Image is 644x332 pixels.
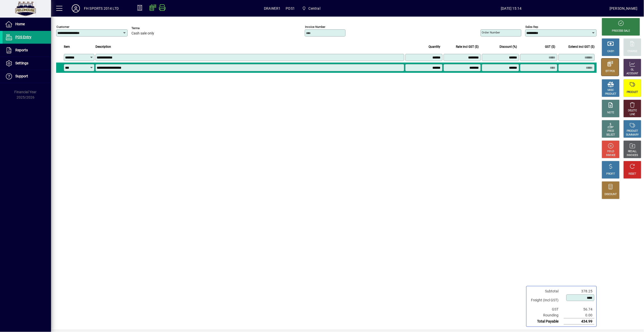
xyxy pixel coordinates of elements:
[627,153,638,157] div: INVOICES
[529,306,564,312] td: GST
[605,92,616,96] div: PRODUCT
[606,69,615,73] div: EFTPOS
[3,18,51,31] a: Home
[500,44,517,50] span: Discount (%)
[413,4,610,13] span: [DATE] 15:14
[629,172,636,176] div: RESET
[607,111,614,115] div: NOTE
[607,50,614,53] div: CASH
[610,4,638,13] div: [PERSON_NAME]
[627,129,638,133] div: PRODUCT
[628,50,638,53] div: CHARGE
[131,27,162,30] span: Terms
[305,25,325,29] mat-label: Invoice number
[606,133,615,137] div: SELECT
[15,74,28,78] span: Support
[628,150,637,153] div: RECALL
[526,25,538,29] mat-label: Sales rep
[286,4,295,13] span: POS1
[529,288,564,294] td: Subtotal
[606,153,615,157] div: INVOICE
[529,294,564,306] td: Freight (Incl GST)
[564,312,594,318] td: 0.00
[545,44,555,50] span: GST ($)
[606,172,615,176] div: PROFIT
[15,35,31,39] span: POS Entry
[456,44,479,50] span: Rate incl GST ($)
[3,70,51,83] a: Support
[564,288,594,294] td: 378.25
[264,4,281,13] span: DRAWER1
[564,318,594,325] td: 434.99
[630,113,635,116] div: LINE
[612,29,630,33] div: PROCESS SALE
[131,31,154,35] span: Cash sale only
[627,90,638,94] div: PRODUCT
[564,306,594,312] td: 56.74
[626,133,639,137] div: SUMMARY
[569,44,595,50] span: Extend incl GST ($)
[631,68,634,72] div: GL
[429,44,441,50] span: Quantity
[68,4,84,13] button: Profile
[3,57,51,70] a: Settings
[608,88,614,92] div: MISC
[95,44,111,50] span: Description
[84,4,119,13] div: FH SPORTS 2014 LTD
[627,72,638,76] div: ACCOUNT
[64,44,70,50] span: Item
[628,109,637,113] div: DELETE
[15,48,28,52] span: Reports
[300,4,322,13] span: Central
[56,25,69,29] mat-label: Customer
[15,61,28,65] span: Settings
[605,193,617,196] div: DISCOUNT
[607,150,614,153] div: HOLD
[3,44,51,57] a: Reports
[607,129,614,133] div: PRICE
[15,22,25,26] span: Home
[309,4,320,13] span: Central
[482,31,500,34] mat-label: Order number
[529,318,564,325] td: Total Payable
[529,312,564,318] td: Rounding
